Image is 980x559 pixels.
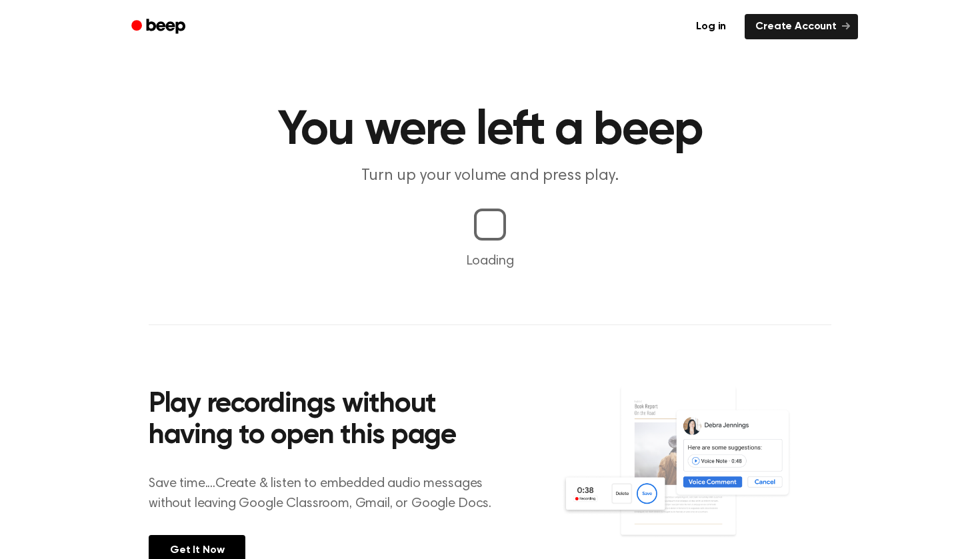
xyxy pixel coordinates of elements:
p: Turn up your volume and press play. [234,165,746,187]
a: Beep [122,14,197,40]
h1: You were left a beep [149,107,831,155]
p: Save time....Create & listen to embedded audio messages without leaving Google Classroom, Gmail, ... [149,474,508,514]
h2: Play recordings without having to open this page [149,389,508,452]
a: Create Account [745,14,858,39]
p: Loading [16,251,964,271]
a: Log in [685,14,737,39]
